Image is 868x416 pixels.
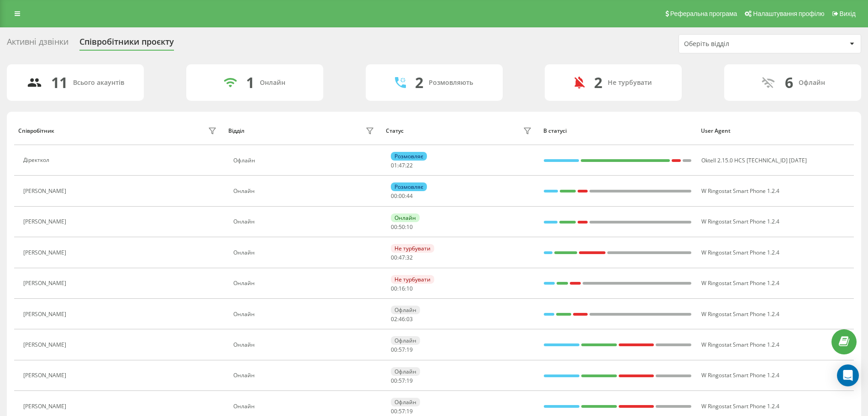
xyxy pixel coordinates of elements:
span: 22 [406,161,413,169]
div: Офлайн [391,306,420,314]
div: Онлайн [233,280,377,286]
div: Статус [386,128,404,134]
span: W Ringostat Smart Phone 1.2.4 [701,371,779,379]
div: Офлайн [799,79,825,87]
div: [PERSON_NAME] [23,372,68,379]
div: Онлайн [260,79,285,87]
div: 1 [246,74,254,91]
span: 46 [399,315,405,323]
div: : : [391,224,413,230]
div: 2 [415,74,423,91]
span: 44 [406,192,413,200]
span: 57 [399,407,405,415]
span: 32 [406,254,413,261]
span: W Ringostat Smart Phone 1.2.4 [701,310,779,318]
span: 00 [391,377,397,385]
div: [PERSON_NAME] [23,403,68,410]
span: W Ringostat Smart Phone 1.2.4 [701,279,779,287]
div: Розмовляє [391,182,427,191]
div: Співробітник [18,128,54,134]
div: [PERSON_NAME] [23,311,68,317]
span: 57 [399,377,405,385]
div: Онлайн [233,311,377,317]
span: 00 [391,346,397,354]
span: W Ringostat Smart Phone 1.2.4 [701,187,779,195]
span: 47 [399,161,405,169]
div: Онлайн [233,188,377,194]
div: 11 [51,74,68,91]
span: 47 [399,254,405,261]
div: User Agent [701,128,850,134]
div: Open Intercom Messenger [837,364,859,386]
span: W Ringostat Smart Phone 1.2.4 [701,249,779,256]
span: W Ringostat Smart Phone 1.2.4 [701,402,779,410]
div: : : [391,347,413,353]
span: 19 [406,346,413,354]
div: Оберіть відділ [684,40,793,48]
span: 00 [391,407,397,415]
div: В статусі [543,128,692,134]
div: Офлайн [391,398,420,406]
div: Не турбувати [608,79,652,87]
span: Вихід [840,10,856,17]
div: Розмовляє [391,152,427,161]
span: 10 [406,285,413,292]
span: 19 [406,407,413,415]
div: : : [391,162,413,169]
div: : : [391,193,413,199]
span: Налаштування профілю [753,10,824,17]
div: Не турбувати [391,275,434,284]
div: Онлайн [233,250,377,256]
div: Онлайн [233,372,377,379]
div: Офлайн [391,336,420,345]
span: Oktell 2.15.0 HCS [TECHNICAL_ID] [DATE] [701,156,807,164]
div: : : [391,408,413,415]
div: Онлайн [391,213,420,222]
div: [PERSON_NAME] [23,218,68,225]
div: Діректкол [23,157,52,163]
span: 03 [406,315,413,323]
div: Не турбувати [391,244,434,253]
span: 01 [391,161,397,169]
div: 2 [594,74,602,91]
div: Розмовляють [429,79,473,87]
span: 16 [399,285,405,292]
span: 00 [399,192,405,200]
span: 00 [391,254,397,261]
span: 00 [391,223,397,231]
div: [PERSON_NAME] [23,250,68,256]
span: 00 [391,192,397,200]
span: 50 [399,223,405,231]
div: Всього акаунтів [73,79,124,87]
div: Офлайн [233,157,377,164]
div: Відділ [228,128,244,134]
div: : : [391,255,413,261]
div: : : [391,378,413,384]
div: Онлайн [233,403,377,410]
span: W Ringostat Smart Phone 1.2.4 [701,341,779,348]
div: Онлайн [233,218,377,225]
div: Активні дзвінки [7,37,68,51]
span: Реферальна програма [670,10,737,17]
div: 6 [785,74,793,91]
div: Співробітники проєкту [79,37,174,51]
div: : : [391,286,413,292]
span: 10 [406,223,413,231]
div: : : [391,316,413,322]
span: 57 [399,346,405,354]
div: Онлайн [233,342,377,348]
span: 02 [391,315,397,323]
span: W Ringostat Smart Phone 1.2.4 [701,218,779,225]
span: 00 [391,285,397,292]
div: [PERSON_NAME] [23,188,68,194]
div: Офлайн [391,367,420,376]
div: [PERSON_NAME] [23,342,68,348]
span: 19 [406,377,413,385]
div: [PERSON_NAME] [23,280,68,286]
